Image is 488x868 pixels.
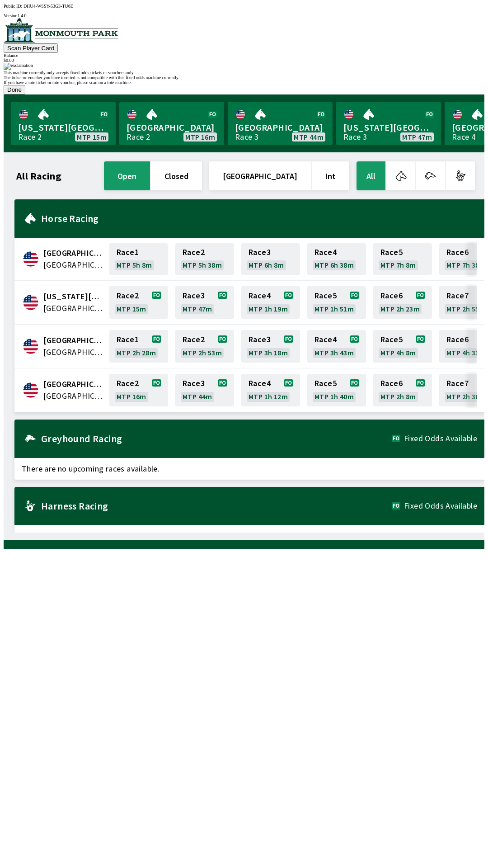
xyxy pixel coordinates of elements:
span: MTP 2h 53m [183,349,222,356]
span: Race 7 [446,380,469,387]
span: MTP 2h 8m [380,393,416,400]
span: MTP 44m [294,133,324,141]
span: Fixed Odds Available [404,502,477,509]
a: Race6MTP 2h 8m [373,374,432,406]
span: Monmouth Park [43,378,104,390]
a: Race3MTP 3h 18m [241,330,300,363]
button: Int [312,161,349,190]
span: Race 6 [446,249,469,256]
a: [GEOGRAPHIC_DATA]Race 2MTP 16m [119,102,224,145]
img: exclamation [4,63,33,70]
a: Race3MTP 44m [175,374,234,406]
span: Race 2 [183,336,205,343]
span: MTP 2h 23m [380,305,420,312]
button: Scan Player Card [4,43,58,53]
span: MTP 47m [402,133,432,141]
span: Race 4 [314,336,337,343]
span: Race 3 [183,292,205,299]
span: MTP 1h 12m [249,393,288,400]
h2: Horse Racing [41,215,477,222]
a: Race1MTP 2h 28m [109,330,168,363]
div: This machine currently only accepts fixed odds tickets or vouchers only [4,70,484,75]
span: MTP 5h 8m [117,261,152,269]
span: MTP 1h 51m [314,305,354,312]
span: Fairmount Park [43,335,104,346]
a: Race3MTP 6h 8m [241,243,300,275]
span: Race 5 [314,380,337,387]
button: [GEOGRAPHIC_DATA] [209,161,311,190]
div: The ticket or voucher you have inserted is not compatible with this fixed odds machine currently. [4,75,484,80]
span: Race 4 [249,292,271,299]
div: Race 3 [343,133,367,141]
span: Race 5 [380,336,403,343]
span: MTP 4h 33m [446,349,486,356]
span: United States [43,302,104,314]
a: Race1MTP 5h 8m [109,243,168,275]
a: Race5MTP 7h 8m [373,243,432,275]
button: All [357,161,385,190]
span: MTP 2h 36m [446,393,486,400]
span: MTP 44m [183,393,212,400]
img: venue logo [4,18,118,42]
span: Race 2 [117,292,139,299]
span: MTP 16m [185,133,215,141]
span: MTP 3h 43m [314,349,354,356]
span: Race 4 [314,249,337,256]
a: Race2MTP 2h 53m [175,330,234,363]
h1: All Racing [16,172,61,179]
span: [GEOGRAPHIC_DATA] [127,122,217,133]
div: Race 3 [235,133,258,141]
span: Race 1 [117,249,139,256]
span: United States [43,346,104,358]
div: Version 1.4.0 [4,13,484,18]
a: Race6MTP 2h 23m [373,286,432,319]
div: Race 2 [18,133,42,141]
button: open [104,161,150,190]
span: MTP 1h 19m [249,305,288,312]
span: MTP 7h 8m [380,261,416,269]
span: MTP 6h 8m [249,261,284,269]
span: Race 6 [446,336,469,343]
span: MTP 3h 18m [249,349,288,356]
a: Race4MTP 3h 43m [307,330,366,363]
span: MTP 5h 38m [183,261,222,269]
a: Race2MTP 16m [109,374,168,406]
a: Race5MTP 1h 51m [307,286,366,319]
span: Race 3 [249,336,271,343]
span: MTP 7h 38m [446,261,486,269]
span: United States [43,259,104,271]
h2: Harness Racing [41,502,392,509]
span: MTP 6h 38m [314,261,354,269]
span: MTP 4h 8m [380,349,416,356]
a: Race3MTP 47m [175,286,234,319]
a: Race4MTP 1h 19m [241,286,300,319]
span: [US_STATE][GEOGRAPHIC_DATA] [18,122,108,133]
div: Race 4 [452,133,475,141]
a: Race2MTP 5h 38m [175,243,234,275]
span: There are no upcoming races available. [14,525,484,547]
span: [GEOGRAPHIC_DATA] [235,122,325,133]
a: Race5MTP 1h 40m [307,374,366,406]
a: [GEOGRAPHIC_DATA]Race 3MTP 44m [228,102,333,145]
span: Race 5 [314,292,337,299]
span: Race 2 [117,380,139,387]
span: Race 5 [380,249,403,256]
span: Race 3 [183,380,205,387]
button: closed [151,161,202,190]
span: MTP 2h 28m [117,349,156,356]
span: Delaware Park [43,291,104,302]
div: $ 0.00 [4,58,484,63]
button: Done [4,85,25,94]
span: Race 6 [380,292,403,299]
span: Race 7 [446,292,469,299]
span: Race 1 [117,336,139,343]
span: MTP 2h 55m [446,305,486,312]
span: Race 3 [249,249,271,256]
span: Race 2 [183,249,205,256]
div: Race 2 [127,133,150,141]
a: Race4MTP 1h 12m [241,374,300,406]
div: If you have a tote ticket or tote voucher, please scan on a tote machine. [4,80,484,85]
span: DHU4-WSSY-53G3-TU6E [23,4,73,9]
span: MTP 15m [117,305,146,312]
a: [US_STATE][GEOGRAPHIC_DATA]Race 2MTP 15m [11,102,116,145]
